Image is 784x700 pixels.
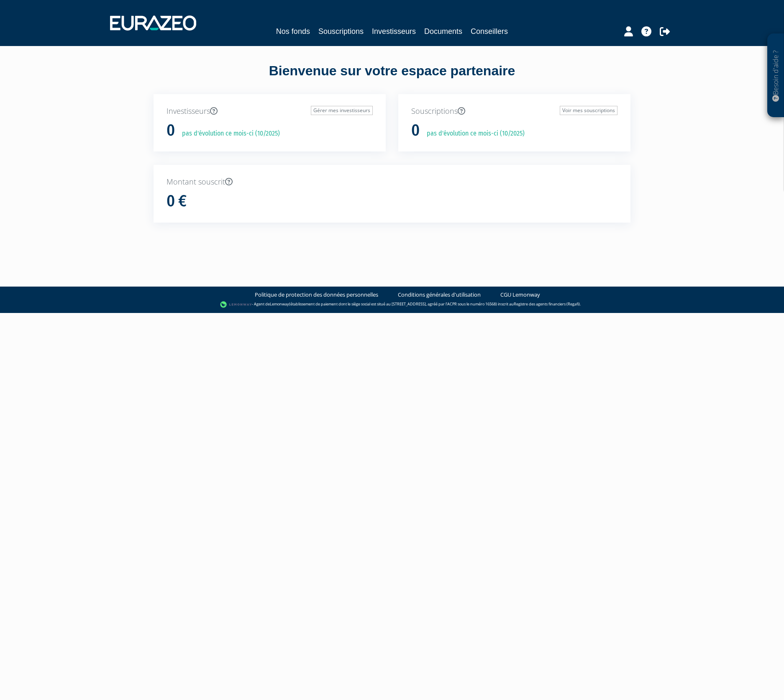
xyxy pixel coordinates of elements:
h1: 0 [411,122,420,139]
a: Politique de protection des données personnelles [255,291,378,299]
p: pas d'évolution ce mois-ci (10/2025) [421,129,525,138]
a: Gérer mes investisseurs [311,106,373,115]
p: pas d'évolution ce mois-ci (10/2025) [176,129,280,138]
a: Documents [424,26,462,37]
a: Registre des agents financiers (Regafi) [514,301,580,307]
p: Montant souscrit [167,177,617,187]
img: logo-lemonway.png [220,300,252,309]
a: CGU Lemonway [500,291,540,299]
div: Bienvenue sur votre espace partenaire [147,62,637,94]
h1: 0 € [167,192,187,210]
a: Conseillers [471,26,508,37]
div: - Agent de (établissement de paiement dont le siège social est situé au [STREET_ADDRESS], agréé p... [8,300,776,309]
a: Nos fonds [276,26,310,37]
p: Souscriptions [411,106,617,117]
img: 1732889491-logotype_eurazeo_blanc_rvb.png [110,15,196,31]
a: Souscriptions [318,26,364,37]
a: Investisseurs [372,26,416,37]
a: Voir mes souscriptions [560,106,617,115]
p: Investisseurs [167,106,373,117]
a: Conditions générales d'utilisation [398,291,481,299]
a: Lemonway [270,301,289,307]
p: Besoin d'aide ? [771,38,781,113]
h1: 0 [167,122,175,139]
